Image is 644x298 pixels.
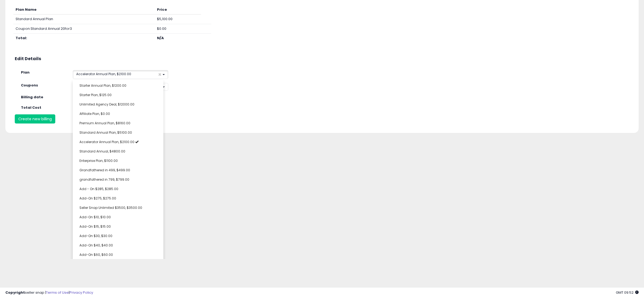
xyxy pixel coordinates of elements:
[79,224,111,229] span: Add-On $15, $15.00
[16,35,27,41] b: Total:
[79,196,116,201] span: Add-On $275, $275.00
[79,243,113,248] span: Add-On $40, $40.00
[13,14,155,24] td: Standard Annual Plan
[79,158,118,163] span: Enterprise Plan, $1100.00
[79,215,111,219] span: Add-On $10, $10.00
[21,95,43,100] strong: Billing date
[155,5,201,14] th: Price
[13,24,155,34] td: Coupon: Standard Annual 20for3
[79,205,142,210] span: Seller Snap Unlimited $3500, $3500.00
[79,102,134,107] span: Unlimited Agency Deal, $12000.00
[157,35,164,41] b: N/A
[79,130,132,135] span: Standard Annual Plan, $5100.00
[21,83,38,88] strong: Coupons
[21,105,41,110] strong: Total Cost
[79,111,110,116] span: Affiliate Plan, $0.00
[76,72,131,76] span: Accelerator Annual Plan, $2100.00
[15,114,55,123] button: Create new billing
[79,140,134,144] span: Accelerator Annual Plan, $2100.00
[155,24,201,34] td: $0.00
[79,234,112,238] span: Add-On $30, $30.00
[79,149,125,154] span: Standard Annual, $4800.00
[79,121,130,125] span: Premium Annual Plan, $8160.00
[15,56,629,61] h3: Edit Details
[158,72,162,77] span: ×
[69,105,224,110] div: 2100 USD per month
[79,187,118,191] span: Add - On $285, $285.00
[155,14,201,24] td: $5,100.00
[79,252,113,257] span: Add-On $60, $60.00
[13,5,155,14] th: Plan Name
[73,70,168,79] button: Accelerator Annual Plan, $2100.00 ×
[79,83,126,88] span: Starter Annual Plan, $1200.00
[21,70,30,75] strong: Plan
[79,177,129,182] span: grandfathered in 799, $799.00
[79,93,112,97] span: Starter Plan, $125.00
[79,168,130,172] span: Grandfathered in 499, $499.00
